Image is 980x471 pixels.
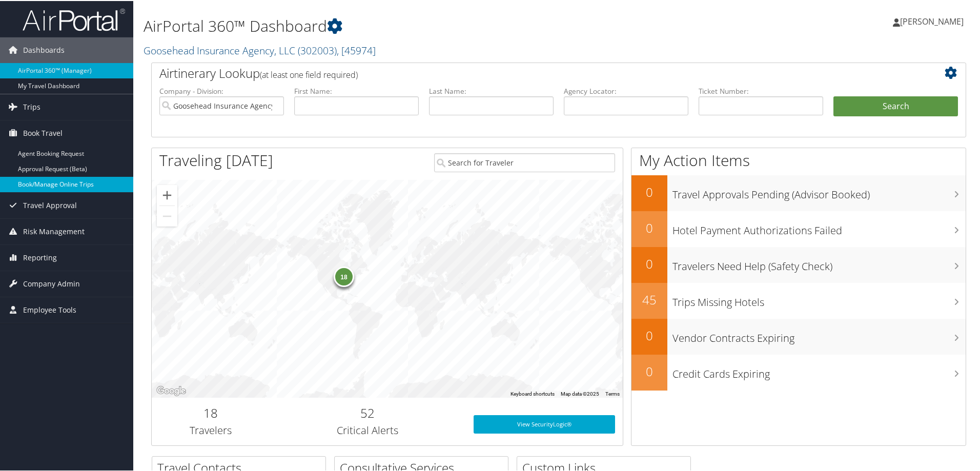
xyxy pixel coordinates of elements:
[159,64,890,81] h2: Airtinerary Lookup
[672,217,966,237] h3: Hotel Payment Authorizations Failed
[631,354,966,390] a: 0Credit Cards Expiring
[157,184,177,204] button: Zoom in
[23,270,80,296] span: Company Admin
[631,246,966,282] a: 0Travelers Need Help (Safety Check)
[631,174,966,210] a: 0Travel Approvals Pending (Advisor Booked)
[298,43,337,56] span: ( 302003 )
[277,403,458,421] h2: 52
[159,403,262,421] h2: 18
[564,85,688,95] label: Agency Locator:
[159,149,273,170] h1: Traveling [DATE]
[23,36,65,62] span: Dashboards
[434,152,615,171] input: Search for Traveler
[672,325,966,344] h3: Vendor Contracts Expiring
[561,390,599,396] span: Map data ©2025
[23,93,40,119] span: Trips
[672,181,966,201] h3: Travel Approvals Pending (Advisor Booked)
[23,218,85,243] span: Risk Management
[672,253,966,273] h3: Travelers Need Help (Safety Check)
[631,210,966,246] a: 0Hotel Payment Authorizations Failed
[23,7,125,31] img: airportal-logo.png
[294,85,419,95] label: First Name:
[144,14,697,36] h1: AirPortal 360™ Dashboard
[631,182,667,200] h2: 0
[893,5,974,36] a: [PERSON_NAME]
[672,289,966,309] h3: Trips Missing Hotels
[429,85,554,95] label: Last Name:
[699,85,823,95] label: Ticket Number:
[277,422,458,437] h3: Critical Alerts
[154,383,188,397] a: Open this area in Google Maps (opens a new window)
[337,43,376,56] span: , [ 45974 ]
[154,383,188,397] img: Google
[23,296,76,322] span: Employee Tools
[631,290,667,308] h2: 45
[631,326,667,343] h2: 0
[631,282,966,318] a: 45Trips Missing Hotels
[631,254,667,272] h2: 0
[144,43,376,56] a: Goosehead Insurance Agency, LLC
[159,85,284,95] label: Company - Division:
[159,422,262,437] h3: Travelers
[605,390,620,396] a: Terms
[23,119,63,145] span: Book Travel
[631,362,667,379] h2: 0
[833,95,958,116] button: Search
[631,149,966,170] h1: My Action Items
[334,265,354,286] div: 18
[23,192,77,217] span: Travel Approval
[631,218,667,236] h2: 0
[672,361,966,380] h3: Credit Cards Expiring
[157,205,177,226] button: Zoom out
[631,318,966,354] a: 0Vendor Contracts Expiring
[511,390,555,397] button: Keyboard shortcuts
[900,15,964,26] span: [PERSON_NAME]
[474,414,615,433] a: View SecurityLogic®
[23,244,57,270] span: Reporting
[260,68,358,79] span: (at least one field required)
